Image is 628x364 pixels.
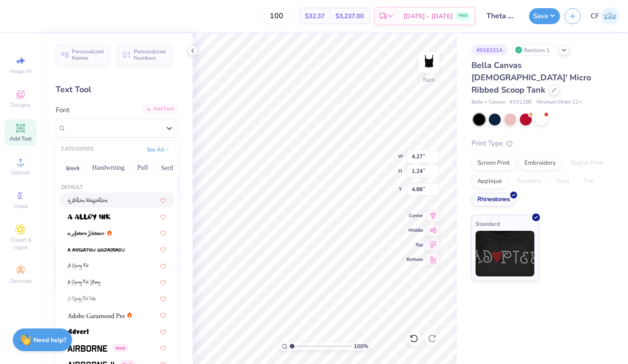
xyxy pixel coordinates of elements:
[565,156,609,170] div: Digital Print
[511,175,547,188] div: Transfers
[407,242,423,248] span: Top
[420,53,438,71] img: Back
[68,312,125,319] img: Adobe Garamond Pro
[132,161,153,175] button: Puff
[458,13,468,19] span: FREE
[10,277,31,285] span: Decorate
[471,175,508,188] div: Applique
[68,198,108,204] img: a Ahlan Wasahlan
[403,11,453,21] span: [DATE] - [DATE]
[471,99,505,106] span: Bella + Canvas
[407,213,423,219] span: Center
[601,7,619,25] img: Cameryn Freeman
[33,336,66,344] strong: Need help?
[476,219,500,229] span: Standard
[518,156,562,170] div: Embroidery
[68,263,89,270] img: A Charming Font
[5,236,37,251] span: Clipart & logos
[68,329,89,335] img: Advert
[423,76,435,84] div: Back
[61,146,94,153] div: CATEGORIES
[144,145,173,154] button: See All
[510,99,532,106] span: # 1012BE
[529,8,560,24] button: Save
[536,99,582,106] span: Minimum Order: 12 +
[471,156,516,170] div: Screen Print
[513,44,555,56] div: Revision 1
[68,230,105,237] img: a Antara Distance
[407,227,423,234] span: Middle
[471,138,610,149] div: Print Type
[480,7,524,25] input: Untitled Design
[156,161,178,175] button: Serif
[72,48,104,61] span: Personalized Names
[68,214,110,220] img: a Alloy Ink
[471,44,508,56] div: # 516331A
[305,11,324,21] span: $32.37
[550,175,576,188] div: Vinyl
[354,342,368,350] span: 100 %
[591,11,599,21] span: CF
[259,8,294,24] input: – –
[68,296,96,302] img: A Charming Font Outline
[56,83,178,96] div: Text Tool
[56,105,69,115] label: Font
[14,203,28,210] span: Greek
[134,48,166,61] span: Personalized Numbers
[56,184,178,192] div: Default
[335,11,364,21] span: $3,237.00
[68,247,125,253] img: a Arigatou Gozaimasu
[68,280,100,286] img: A Charming Font Leftleaning
[591,7,619,25] a: CF
[10,135,31,142] span: Add Text
[407,256,423,263] span: Bottom
[476,231,534,276] img: Standard
[61,161,84,175] button: Greek
[113,344,128,352] span: Greek
[142,104,178,114] div: Add Font
[471,60,591,95] span: Bella Canvas [DEMOGRAPHIC_DATA]' Micro Ribbed Scoop Tank
[10,101,31,109] span: Designs
[87,161,130,175] button: Handwriting
[578,175,600,188] div: Foil
[471,193,516,207] div: Rhinestones
[10,68,31,75] span: Image AI
[68,345,107,352] img: Airborne
[11,169,30,176] span: Upload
